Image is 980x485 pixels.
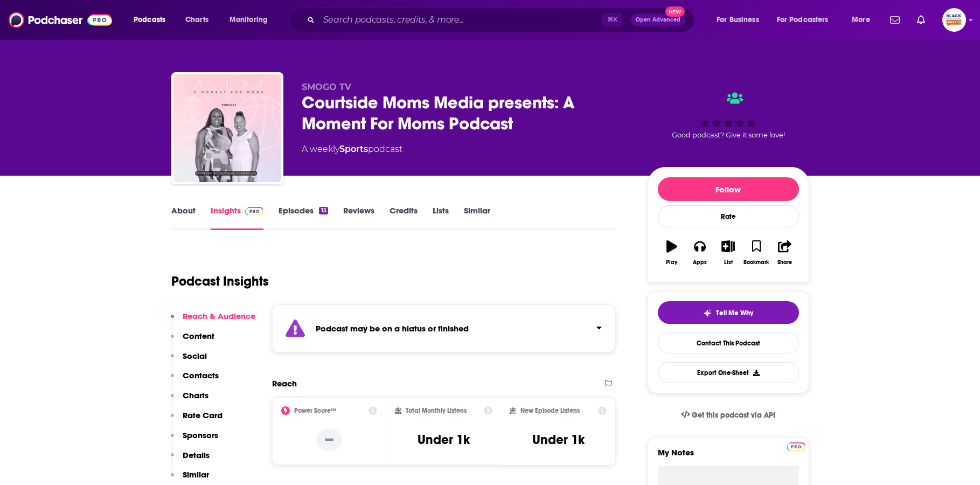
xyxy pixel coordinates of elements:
button: Sponsors [171,430,218,450]
a: Episodes15 [279,205,328,230]
span: Monitoring [230,12,268,27]
p: Reach & Audience [183,311,255,321]
label: My Notes [658,447,799,466]
a: InsightsPodchaser Pro [211,205,264,230]
button: open menu [709,11,773,29]
a: Pro website [787,441,805,451]
img: Podchaser Pro [245,207,264,216]
section: Click to expand status details [272,304,616,352]
button: Follow [658,177,799,201]
a: Sports [339,144,368,154]
button: open menu [844,11,884,29]
a: About [171,205,196,230]
span: Get this podcast via API [692,411,775,420]
img: Courtside Moms Media presents: A Moment For Moms Podcast [173,74,281,182]
div: 15 [319,207,328,214]
p: Rate Card [183,410,223,420]
a: Credits [390,205,418,230]
img: User Profile [942,8,966,32]
button: Rate Card [171,410,223,430]
h3: Under 1k [418,432,470,448]
a: Charts [178,11,215,29]
button: Show profile menu [942,8,966,32]
p: Details [183,450,210,460]
div: Search podcasts, credits, & more... [300,8,705,32]
button: Content [171,331,214,351]
button: Charts [171,390,208,410]
a: Reviews [343,205,374,230]
a: Contact This Podcast [658,332,799,354]
h2: Reach [272,378,297,389]
div: Play [666,259,677,266]
a: Show notifications dropdown [913,11,929,29]
button: open menu [770,11,844,29]
button: tell me why sparkleTell Me Why [658,301,799,324]
button: Bookmark [742,233,770,272]
button: Reach & Audience [171,311,255,331]
p: Content [183,331,214,341]
div: List [724,259,733,266]
div: Share [777,259,792,266]
button: open menu [222,11,282,29]
span: Podcasts [134,12,165,27]
span: Tell Me Why [716,309,753,317]
button: Contacts [171,370,219,390]
strong: Podcast may be on a hiatus or finished [316,323,469,334]
h2: Power Score™ [294,407,336,414]
a: Show notifications dropdown [886,11,904,29]
h1: Podcast Insights [171,273,269,289]
button: Details [171,450,210,470]
img: tell me why sparkle [703,309,712,317]
button: Open AdvancedNew [631,13,685,26]
span: More [852,12,870,27]
p: Similar [183,469,209,480]
span: For Business [717,12,759,27]
button: Play [658,233,686,272]
span: For Podcasters [777,12,829,27]
p: -- [316,429,342,451]
button: Apps [686,233,714,272]
span: Good podcast? Give it some love! [672,131,785,139]
h2: Total Monthly Listens [406,407,467,414]
span: ⌘ K [602,13,622,27]
div: Apps [693,259,707,266]
span: Open Advanced [636,17,680,23]
span: SMOGO TV [302,82,351,92]
div: Good podcast? Give it some love! [648,82,809,149]
h3: Under 1k [532,432,585,448]
button: List [714,233,742,272]
img: Podchaser Pro [787,442,805,451]
button: Share [770,233,798,272]
button: Export One-Sheet [658,362,799,383]
span: New [665,6,685,17]
a: Similar [464,205,490,230]
div: A weekly podcast [302,143,402,156]
a: Get this podcast via API [672,402,784,428]
p: Charts [183,390,208,400]
button: open menu [126,11,179,29]
h2: New Episode Listens [520,407,580,414]
p: Sponsors [183,430,218,440]
span: Logged in as blackpodcastingawards [942,8,966,32]
button: Social [171,351,207,371]
div: Rate [658,205,799,227]
input: Search podcasts, credits, & more... [319,11,602,29]
div: Bookmark [743,259,769,266]
span: Charts [185,12,208,27]
p: Social [183,351,207,361]
a: Lists [433,205,449,230]
img: Podchaser - Follow, Share and Rate Podcasts [9,10,112,30]
p: Contacts [183,370,219,380]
